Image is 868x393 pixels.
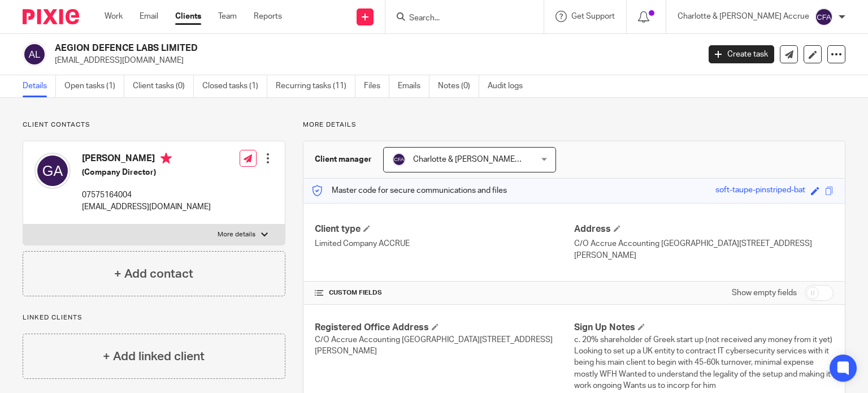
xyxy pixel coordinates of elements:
a: Email [140,11,158,22]
p: Master code for secure communications and files [312,185,507,196]
a: Work [105,11,123,22]
h2: AEGION DEFENCE LABS LIMITED [55,42,565,54]
input: Search [408,14,510,24]
a: Notes (0) [438,75,479,97]
p: Limited Company ACCRUE [315,238,574,249]
a: Open tasks (1) [64,75,124,97]
span: c. 20% shareholder of Greek start up (not received any money from it yet) Looking to set up a UK ... [574,336,832,390]
p: [EMAIL_ADDRESS][DOMAIN_NAME] [82,201,211,213]
p: 07575164004 [82,189,211,201]
a: Audit logs [488,75,531,97]
a: Closed tasks (1) [202,75,267,97]
p: Linked clients [23,313,285,322]
a: Client tasks (0) [133,75,194,97]
span: C/O Accrue Accounting [GEOGRAPHIC_DATA][STREET_ADDRESS][PERSON_NAME] [315,336,553,355]
label: Show empty fields [732,287,797,299]
span: Get Support [571,12,615,20]
h4: + Add linked client [103,348,205,365]
p: Client contacts [23,120,285,129]
div: soft-taupe-pinstriped-bat [715,184,805,197]
p: More details [303,120,845,129]
img: svg%3E [23,42,46,66]
h4: [PERSON_NAME] [82,153,211,167]
a: Reports [254,11,282,22]
a: Clients [175,11,201,22]
p: [EMAIL_ADDRESS][DOMAIN_NAME] [55,55,692,66]
p: C/O Accrue Accounting [GEOGRAPHIC_DATA][STREET_ADDRESS][PERSON_NAME] [574,238,834,261]
img: svg%3E [815,8,833,26]
i: Primary [160,153,172,164]
a: Team [218,11,237,22]
a: Emails [398,75,429,97]
img: svg%3E [392,153,406,166]
img: Pixie [23,9,79,24]
h4: Address [574,223,834,235]
h5: (Company Director) [82,167,211,178]
h4: Registered Office Address [315,322,574,334]
a: Recurring tasks (11) [276,75,355,97]
h4: CUSTOM FIELDS [315,288,574,297]
span: Charlotte & [PERSON_NAME] Accrue [413,156,545,163]
img: svg%3E [34,153,71,189]
a: Files [364,75,389,97]
h3: Client manager [315,154,372,165]
h4: Sign Up Notes [574,322,834,334]
a: Create task [709,45,774,63]
h4: Client type [315,223,574,235]
h4: + Add contact [114,265,193,283]
p: Charlotte & [PERSON_NAME] Accrue [678,11,809,22]
a: Details [23,75,56,97]
p: More details [218,230,255,239]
